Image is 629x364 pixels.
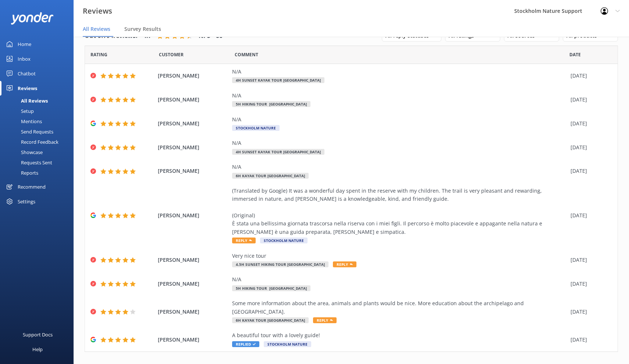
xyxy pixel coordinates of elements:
[4,147,74,157] a: Showcase
[4,116,42,126] div: Mentions
[571,143,608,151] div: [DATE]
[4,157,52,168] div: Requests Sent
[232,285,310,291] span: 5h Hiking Tour [GEOGRAPHIC_DATA]
[4,106,34,116] div: Setup
[32,342,43,357] div: Help
[232,149,324,155] span: 4h Sunset Kayak Tour [GEOGRAPHIC_DATA]
[232,331,567,339] div: A beautiful tour with a lovely guide!
[158,167,229,175] span: [PERSON_NAME]
[571,211,608,220] div: [DATE]
[4,106,74,116] a: Setup
[232,341,259,347] span: Replied
[232,115,567,124] div: N/A
[571,72,608,80] div: [DATE]
[158,96,229,104] span: [PERSON_NAME]
[18,66,36,81] div: Chatbot
[4,168,74,178] a: Reports
[18,81,37,96] div: Reviews
[4,147,43,157] div: Showcase
[232,238,256,243] span: Reply
[571,96,608,104] div: [DATE]
[571,308,608,316] div: [DATE]
[158,143,229,151] span: [PERSON_NAME]
[232,261,328,267] span: 4.5h Sunset Hiking Tour [GEOGRAPHIC_DATA]
[232,299,567,316] div: Some more information about the area, animals and plants would be nice. More education about the ...
[4,126,74,137] a: Send Requests
[18,37,31,51] div: Home
[4,157,74,168] a: Requests Sent
[83,5,112,17] h3: Reviews
[4,96,74,106] a: All Reviews
[232,163,567,171] div: N/A
[260,238,308,243] span: Stockholm Nature
[235,51,258,58] span: Question
[158,280,229,288] span: [PERSON_NAME]
[159,51,184,58] span: Date
[232,68,567,76] div: N/A
[313,317,337,323] span: Reply
[158,119,229,128] span: [PERSON_NAME]
[23,327,53,342] div: Support Docs
[18,51,31,66] div: Inbox
[158,211,229,220] span: [PERSON_NAME]
[569,51,581,58] span: Date
[4,137,74,147] a: Record Feedback
[264,341,311,347] span: Stockholm Nature
[90,51,107,58] span: Date
[232,252,567,260] div: Very nice tour
[158,72,229,80] span: [PERSON_NAME]
[158,336,229,344] span: [PERSON_NAME]
[158,256,229,264] span: [PERSON_NAME]
[11,12,53,24] img: yonder-white-logo.png
[4,168,38,178] div: Reports
[4,96,48,106] div: All Reviews
[18,194,35,209] div: Settings
[124,25,161,33] span: Survey Results
[571,119,608,128] div: [DATE]
[232,173,309,179] span: 6h Kayak Tour [GEOGRAPHIC_DATA]
[232,125,280,131] span: Stockholm Nature
[232,317,309,323] span: 6h Kayak Tour [GEOGRAPHIC_DATA]
[232,275,567,283] div: N/A
[158,308,229,316] span: [PERSON_NAME]
[4,126,53,137] div: Send Requests
[571,256,608,264] div: [DATE]
[83,25,110,33] span: All Reviews
[4,137,58,147] div: Record Feedback
[571,336,608,344] div: [DATE]
[232,187,567,236] div: (Translated by Google) It was a wonderful day spent in the reserve with my children. The trail is...
[571,280,608,288] div: [DATE]
[571,167,608,175] div: [DATE]
[333,261,356,267] span: Reply
[232,139,567,147] div: N/A
[18,179,46,194] div: Recommend
[4,116,74,126] a: Mentions
[232,77,324,83] span: 4h Sunset Kayak Tour [GEOGRAPHIC_DATA]
[232,92,567,100] div: N/A
[232,101,310,107] span: 5h Hiking Tour [GEOGRAPHIC_DATA]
